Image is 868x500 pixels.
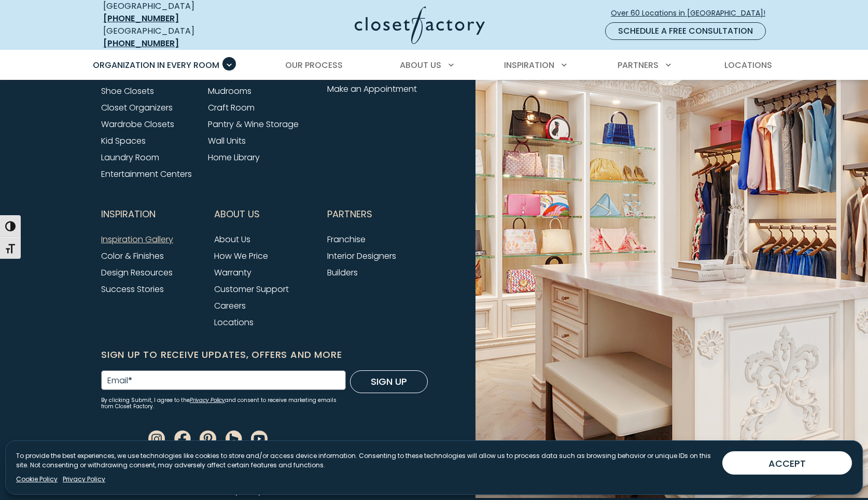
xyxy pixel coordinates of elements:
a: Mudrooms [208,85,251,97]
span: Partners [618,59,659,71]
a: Color & Finishes [101,250,164,262]
img: Closet Factory Logo [355,6,485,44]
small: By clicking Submit, I agree to the and consent to receive marketing emails from Closet Factory. [101,397,346,410]
a: Shoe Closets [101,85,154,97]
a: Interior Designers [327,250,396,262]
nav: Primary Menu [86,51,782,80]
a: Instagram [148,432,165,444]
a: Inspiration Gallery [101,233,173,245]
span: Inspiration [504,59,554,71]
a: Wall Units [208,135,246,147]
div: [GEOGRAPHIC_DATA] [103,25,254,50]
a: [PERSON_NAME] Beds [208,68,292,80]
a: Locations [214,316,254,328]
span: About Us [400,59,441,71]
a: Pinterest [200,432,216,444]
a: Careers [214,300,246,312]
a: Laundry Room [101,151,159,163]
span: Inspiration [101,201,156,227]
p: To provide the best experiences, we use technologies like cookies to store and/or access device i... [16,451,714,470]
button: Footer Subnav Button - Inspiration [101,201,202,227]
a: Closet Organizers [101,102,173,114]
span: Our Process [285,59,343,71]
a: Warranty [214,267,251,279]
a: How We Price [214,250,268,262]
a: Kid Spaces [101,135,146,147]
a: About Us [214,233,250,245]
a: [PHONE_NUMBER] [103,12,179,24]
button: Footer Subnav Button - About Us [214,201,315,227]
a: Youtube [251,432,268,444]
span: Partners [327,201,372,227]
a: Home Library [208,151,260,163]
a: Houzz [226,432,242,444]
a: [PHONE_NUMBER] [103,37,179,49]
a: Success Stories [101,283,164,295]
a: Make an Appointment [327,83,417,95]
a: Cookie Policy [16,475,58,484]
a: Dressing Room [101,68,161,80]
button: Sign Up [350,370,428,393]
span: About Us [214,201,260,227]
a: Craft Room [208,102,255,114]
span: Over 60 Locations in [GEOGRAPHIC_DATA]! [611,8,774,19]
a: Entertainment Centers [101,168,192,180]
button: Footer Subnav Button - Partners [327,201,428,227]
a: Pantry & Wine Storage [208,118,299,130]
a: Wardrobe Closets [101,118,174,130]
span: Organization in Every Room [93,59,219,71]
a: Schedule a Free Consultation [605,22,766,40]
label: Email [107,377,132,385]
a: Builders [327,267,358,279]
h6: Sign Up to Receive Updates, Offers and More [101,348,428,362]
a: Facebook [174,432,191,444]
a: Franchise [327,233,366,245]
span: Locations [724,59,772,71]
a: Design Resources [101,267,173,279]
a: Customer Support [214,283,289,295]
a: Privacy Policy [63,475,105,484]
a: Over 60 Locations in [GEOGRAPHIC_DATA]! [610,4,774,22]
button: ACCEPT [722,451,852,475]
a: Accessibility Policy [195,486,262,496]
a: Terms & Conditions [154,473,274,496]
a: Privacy Policy [190,396,225,404]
